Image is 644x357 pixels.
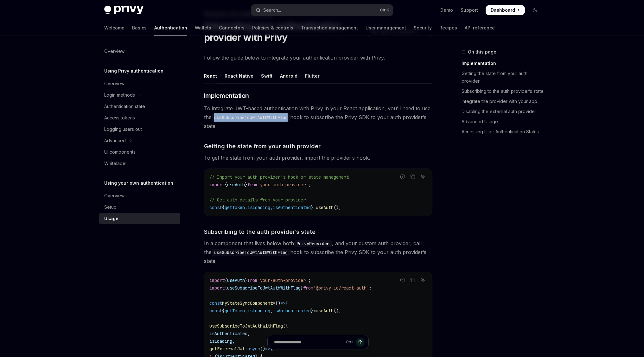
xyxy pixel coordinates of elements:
[462,96,545,106] a: Integrate the provider with your app
[303,285,313,291] span: from
[225,205,245,210] span: getToken
[334,205,341,210] span: ();
[356,338,365,347] button: Send message
[258,277,308,283] span: 'your-auth-provider'
[104,91,135,99] div: Login methods
[104,48,124,55] div: Overview
[465,20,495,35] a: API reference
[104,215,118,222] div: Usage
[313,285,369,291] span: '@privy-io/react-auth'
[209,277,225,283] span: import
[273,300,275,306] span: =
[204,142,321,150] span: Getting the state from your auth provider
[99,201,180,213] a: Setup
[209,300,222,306] span: const
[461,7,478,13] a: Support
[263,6,281,14] div: Search...
[219,20,245,35] a: Connectors
[104,148,136,156] div: UI components
[462,86,545,96] a: Subscribing to the auth provider’s state
[99,124,180,135] a: Logging users out
[99,135,180,146] button: Toggle Advanced section
[99,46,180,57] a: Overview
[209,285,225,291] span: import
[225,285,227,291] span: {
[204,91,249,100] span: Implementation
[227,182,245,188] span: useAuth
[283,323,288,329] span: ({
[273,205,311,210] span: isAuthenticated
[251,4,393,16] button: Open search
[209,308,222,314] span: const
[99,78,180,89] a: Overview
[104,6,143,15] img: dark logo
[247,277,258,283] span: from
[204,153,432,162] span: To get the state from your auth provider, import the provider’s hook.
[222,205,225,210] span: {
[99,146,180,158] a: UI components
[280,300,285,306] span: =>
[285,300,288,306] span: {
[462,127,545,137] a: Accessing User Authentication Status
[462,106,545,117] a: Disabling the external auth provider
[99,101,180,112] a: Authentication state
[308,277,311,283] span: ;
[245,277,247,283] span: }
[104,67,163,75] h5: Using Privy authentication
[380,8,389,13] span: Ctrl K
[154,20,187,35] a: Authentication
[301,20,358,35] a: Transaction management
[245,205,247,210] span: ,
[252,20,293,35] a: Policies & controls
[274,335,343,349] input: Ask a question...
[486,5,525,15] a: Dashboard
[462,117,545,127] a: Advanced Usage
[462,68,545,86] a: Getting the state from your auth provider
[311,205,313,210] span: }
[209,323,283,329] span: useSubscribeToJwtAuthWithFlag
[491,7,515,13] span: Dashboard
[245,308,247,314] span: ,
[104,114,135,122] div: Access tokens
[104,125,142,133] div: Logging users out
[301,285,303,291] span: }
[104,179,173,187] h5: Using your own authentication
[212,249,290,256] code: useSubscribeToJwtAuthWithFlag
[261,68,272,83] div: Swift
[99,112,180,124] a: Access tokens
[204,104,432,131] span: To integrate JWT-based authentication with Privy in your React application, you’ll need to use th...
[439,20,457,35] a: Recipes
[409,173,417,181] button: Copy the contents from the code block
[204,53,432,62] span: Follow the guide below to integrate your authentication provider with Privy.
[104,192,124,200] div: Overview
[399,173,407,181] button: Report incorrect code
[195,20,211,35] a: Wallets
[334,308,341,314] span: ();
[209,197,306,203] span: // Get auth details from your provider
[468,48,496,56] span: On this page
[308,182,311,188] span: ;
[399,276,407,284] button: Report incorrect code
[204,239,432,265] span: In a component that lives below both , and your custom auth provider, call the hook to subscribe ...
[313,205,316,210] span: =
[280,68,297,83] div: Android
[258,182,308,188] span: 'your-auth-provider'
[270,308,273,314] span: ,
[247,308,270,314] span: isLoading
[316,205,334,210] span: useAuth
[104,80,124,87] div: Overview
[104,160,126,167] div: Whitelabel
[275,300,280,306] span: ()
[247,182,258,188] span: from
[99,213,180,224] a: Usage
[316,308,334,314] span: useAuth
[204,227,316,236] span: Subscribing to the auth provider’s state
[409,276,417,284] button: Copy the contents from the code block
[273,308,311,314] span: isAuthenticated
[209,174,349,180] span: // Import your auth provider's hook or state management
[247,205,270,210] span: isLoading
[104,103,145,110] div: Authentication state
[366,20,406,35] a: User management
[311,308,313,314] span: }
[440,7,453,13] a: Demo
